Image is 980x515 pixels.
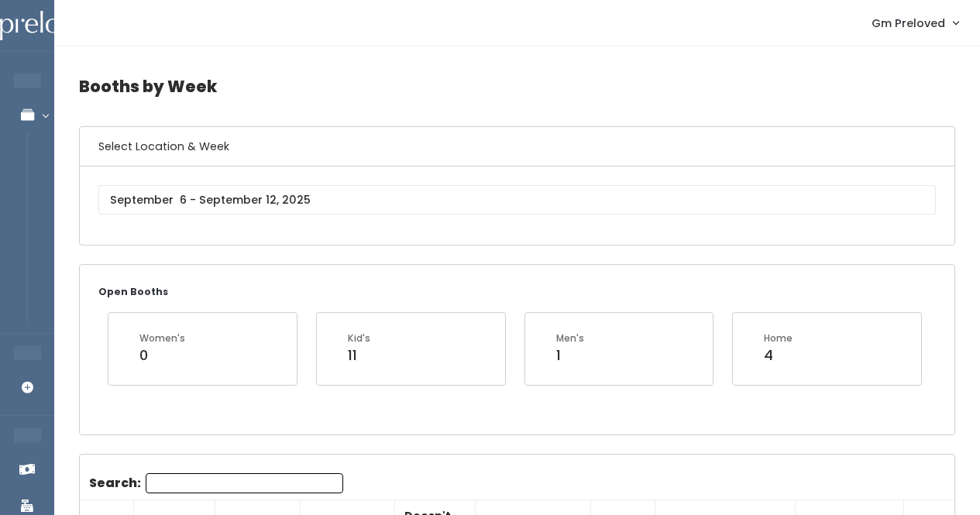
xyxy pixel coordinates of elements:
h6: Select Location & Week [80,127,954,167]
div: Home [764,331,793,345]
small: Open Booths [98,285,168,298]
div: Women's [139,331,185,345]
div: 1 [556,345,584,366]
label: Search: [89,473,343,493]
div: Men's [556,331,584,345]
div: Kid's [348,331,370,345]
div: 11 [348,345,370,366]
input: September 6 - September 12, 2025 [98,185,936,215]
a: Gm Preloved [856,6,974,39]
input: Search: [146,473,343,493]
span: Gm Preloved [872,15,945,32]
h4: Booths by Week [79,65,955,108]
div: 0 [139,345,185,366]
div: 4 [764,345,793,366]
